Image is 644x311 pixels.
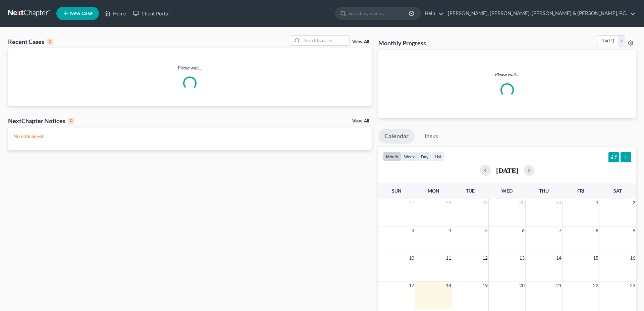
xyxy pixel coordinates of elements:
[595,199,599,207] span: 1
[445,254,452,262] span: 11
[448,226,452,235] span: 4
[539,188,549,194] span: Thu
[432,152,444,161] button: list
[629,254,636,262] span: 16
[352,40,369,44] a: View All
[592,254,599,262] span: 15
[378,39,426,47] h3: Monthly Progress
[519,281,525,290] span: 20
[8,117,74,125] div: NextChapter Notices
[555,281,562,290] span: 21
[8,64,372,71] p: Please wait...
[129,7,173,19] a: Client Portal
[384,71,631,78] p: Please wait...
[47,39,53,45] div: 0
[519,199,525,207] span: 30
[383,152,401,161] button: month
[577,188,584,194] span: Fri
[401,152,418,161] button: week
[466,188,475,194] span: Tue
[496,167,518,174] h2: [DATE]
[302,36,349,45] input: Search by name...
[68,118,74,124] div: 0
[482,199,488,207] span: 29
[632,199,636,207] span: 2
[392,188,401,194] span: Sun
[555,199,562,207] span: 31
[418,129,444,144] a: Tasks
[101,7,129,19] a: Home
[484,226,488,235] span: 5
[521,226,525,235] span: 6
[482,281,488,290] span: 19
[408,281,415,290] span: 17
[378,129,415,144] a: Calendar
[629,281,636,290] span: 23
[348,7,410,19] input: Search by name...
[613,188,622,194] span: Sat
[445,281,452,290] span: 18
[482,254,488,262] span: 12
[555,254,562,262] span: 14
[632,226,636,235] span: 9
[595,226,599,235] span: 8
[519,254,525,262] span: 13
[418,152,432,161] button: day
[70,11,93,16] span: New Case
[444,7,636,19] a: [PERSON_NAME], [PERSON_NAME], [PERSON_NAME] & [PERSON_NAME], P.C.
[408,254,415,262] span: 10
[501,188,513,194] span: Wed
[352,119,369,123] a: View All
[13,133,366,140] p: No notices yet!
[421,7,444,19] a: Help
[592,281,599,290] span: 22
[445,199,452,207] span: 28
[428,188,439,194] span: Mon
[411,226,415,235] span: 3
[8,38,53,46] div: Recent Cases
[558,226,562,235] span: 7
[408,199,415,207] span: 27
